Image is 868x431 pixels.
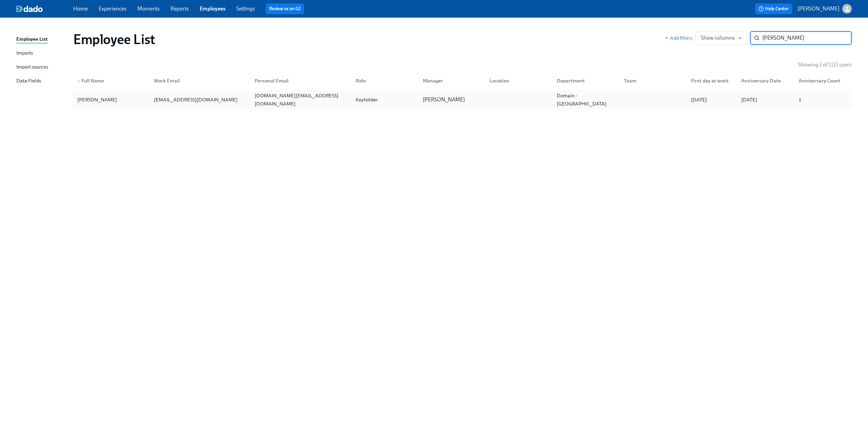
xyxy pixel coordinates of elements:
a: Reports [171,5,189,12]
button: Show columns [695,31,747,45]
div: [DATE] [738,96,793,104]
a: Import sources [16,63,68,72]
div: Team [618,74,686,87]
div: Role [353,77,417,85]
div: Full Name [75,77,149,85]
div: Location [487,77,551,85]
div: Anniversary Count [796,77,850,85]
div: [DOMAIN_NAME][EMAIL_ADDRESS][DOMAIN_NAME] [252,92,350,108]
div: Manager [417,74,485,87]
a: Employees [200,5,225,12]
div: 1 [796,96,850,104]
a: [PERSON_NAME][EMAIL_ADDRESS][DOMAIN_NAME][DOMAIN_NAME][EMAIL_ADDRESS][DOMAIN_NAME]Keyholder[PERSO... [73,90,852,109]
div: Manager [420,77,485,85]
div: Team [621,77,686,85]
a: Data Fields [16,77,68,85]
p: [PERSON_NAME] [797,5,840,13]
div: Imports [16,49,33,58]
div: Data Fields [16,77,41,85]
div: First day at work [688,77,736,85]
a: Moments [137,5,160,12]
div: Anniversary Date [738,77,793,85]
a: dado [16,5,73,12]
a: Employee List [16,35,68,44]
div: [DATE] [688,96,736,104]
div: First day at work [686,74,736,87]
span: ▲ [77,79,81,83]
div: Anniversary Count [793,74,850,87]
div: Anniversary Date [736,74,793,87]
a: Imports [16,49,68,58]
h1: Employee List [73,31,155,47]
a: Experiences [99,5,126,12]
span: Show columns [701,35,742,41]
img: dado [16,5,43,12]
div: Department [554,77,618,85]
div: Import sources [16,63,48,72]
div: Work Email [149,74,250,87]
div: Employee List [16,35,48,44]
span: Help Center [758,5,789,12]
button: Review us on G2 [266,3,304,14]
button: [PERSON_NAME] [797,4,852,14]
div: Department [551,74,618,87]
div: Personal Email [252,77,350,85]
a: Review us on G2 [269,5,301,12]
p: [PERSON_NAME] [423,96,482,103]
button: Help Center [755,3,792,14]
div: Domain - [GEOGRAPHIC_DATA] [554,92,618,108]
button: Add filters [665,35,692,41]
div: Work Email [151,77,250,85]
div: ▲Full Name [75,74,149,87]
div: Location [484,74,551,87]
div: [PERSON_NAME] [75,96,120,104]
a: Home [73,5,88,12]
a: Settings [236,5,255,12]
div: Keyholder [353,96,417,104]
input: Search by name [762,31,852,45]
div: Role [350,74,417,87]
div: [EMAIL_ADDRESS][DOMAIN_NAME] [151,96,250,104]
div: Personal Email [249,74,350,87]
p: Showing 1 of 1111 users [798,61,852,68]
